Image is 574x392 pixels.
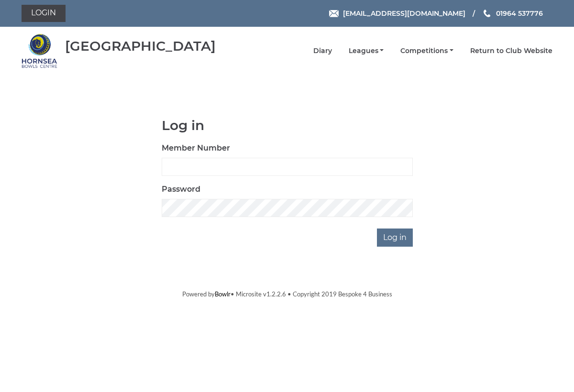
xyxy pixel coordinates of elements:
a: Diary [313,46,332,55]
a: Email [EMAIL_ADDRESS][DOMAIN_NAME] [329,8,465,19]
img: Phone us [484,10,490,17]
img: Hornsea Bowls Centre [22,33,57,69]
input: Log in [377,229,413,247]
span: Powered by • Microsite v1.2.2.6 • Copyright 2019 Bespoke 4 Business [182,290,392,298]
img: Email [329,10,339,17]
label: Password [162,184,200,195]
span: [EMAIL_ADDRESS][DOMAIN_NAME] [343,9,465,18]
a: Leagues [349,46,384,55]
a: Competitions [400,46,453,55]
span: 01964 537776 [496,9,543,18]
div: [GEOGRAPHIC_DATA] [65,39,216,54]
a: Login [22,5,66,22]
a: Return to Club Website [470,46,552,55]
a: Bowlr [215,290,231,298]
label: Member Number [162,142,230,154]
a: Phone us 01964 537776 [482,8,543,19]
h1: Log in [162,118,413,133]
